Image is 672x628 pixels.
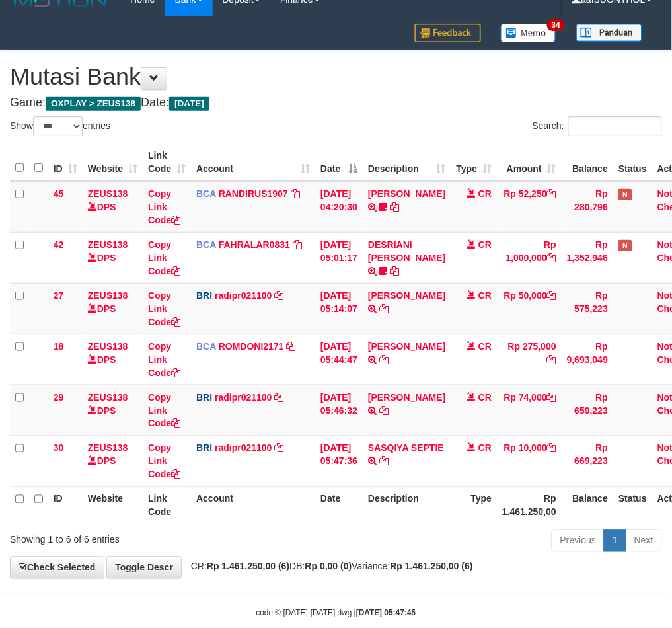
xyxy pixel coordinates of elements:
[562,334,613,385] td: Rp 9,693,049
[219,239,290,250] a: FAHRALAR0831
[547,188,556,199] a: Copy Rp 52,250 to clipboard
[497,385,562,436] td: Rp 74,000
[390,266,399,276] a: Copy DESRIANI NATALIS T to clipboard
[379,405,389,416] a: Copy STEVANO FERNAN to clipboard
[196,290,212,301] span: BRI
[497,334,562,385] td: Rp 275,000
[293,239,302,250] a: Copy FAHRALAR0831 to clipboard
[305,561,352,572] strong: Rp 0,00 (0)
[368,239,445,263] a: DESRIANI [PERSON_NAME]
[478,239,492,250] span: CR
[83,232,143,283] td: DPS
[391,561,473,572] strong: Rp 1.461.250,00 (6)
[618,189,632,200] span: Has Note
[88,341,128,352] a: ZEUS138
[562,436,613,487] td: Rp 669,223
[54,392,64,403] span: 29
[48,143,83,181] th: ID: activate to sort column ascending
[106,557,182,579] a: Toggle Descr
[547,392,556,403] a: Copy Rp 74,000 to clipboard
[604,530,626,552] a: 1
[315,436,363,487] td: [DATE] 05:47:36
[88,443,128,453] a: ZEUS138
[83,143,143,181] th: Website: activate to sort column ascending
[368,188,445,199] a: [PERSON_NAME]
[562,181,613,233] td: Rp 280,796
[148,290,180,327] a: Copy Link Code
[315,385,363,436] td: [DATE] 05:46:32
[315,334,363,385] td: [DATE] 05:44:47
[547,19,565,31] span: 34
[143,143,191,181] th: Link Code: activate to sort column ascending
[88,239,128,250] a: ZEUS138
[10,63,662,90] h1: Mutasi Bank
[478,290,492,301] span: CR
[54,188,64,199] span: 45
[207,561,289,572] strong: Rp 1.461.250,00 (6)
[379,354,389,365] a: Copy MUHAMMAD IQB to clipboard
[478,392,492,403] span: CR
[219,341,284,352] a: ROMDONI2171
[275,290,284,301] a: Copy radipr021100 to clipboard
[451,487,498,524] th: Type
[33,116,83,136] select: Showentries
[143,487,191,524] th: Link Code
[191,487,315,524] th: Account
[46,97,141,111] span: OXPLAY > ZEUS138
[315,143,363,181] th: Date: activate to sort column descending
[379,303,389,314] a: Copy DANA TEGARJALERPR to clipboard
[562,143,613,181] th: Balance
[547,443,556,453] a: Copy Rp 10,000 to clipboard
[491,16,566,50] a: 34
[478,188,492,199] span: CR
[88,188,128,199] a: ZEUS138
[497,436,562,487] td: Rp 10,000
[83,334,143,385] td: DPS
[83,385,143,436] td: DPS
[562,232,613,283] td: Rp 1,352,946
[148,239,180,276] a: Copy Link Code
[83,487,143,524] th: Website
[148,188,180,225] a: Copy Link Code
[501,24,556,42] img: Button%20Memo.svg
[497,143,562,181] th: Amount: activate to sort column ascending
[547,290,556,301] a: Copy Rp 50,000 to clipboard
[613,487,652,524] th: Status
[48,487,83,524] th: ID
[191,143,315,181] th: Account: activate to sort column ascending
[196,188,216,199] span: BCA
[148,443,180,480] a: Copy Link Code
[148,341,180,378] a: Copy Link Code
[315,181,363,233] td: [DATE] 04:20:30
[196,392,212,403] span: BRI
[315,283,363,334] td: [DATE] 05:14:07
[562,385,613,436] td: Rp 659,223
[562,283,613,334] td: Rp 575,223
[478,443,492,453] span: CR
[613,143,652,181] th: Status
[552,530,605,552] a: Previous
[54,239,64,250] span: 42
[315,487,363,524] th: Date
[626,530,662,552] a: Next
[88,290,128,301] a: ZEUS138
[568,116,662,136] input: Search:
[10,528,270,547] div: Showing 1 to 6 of 6 entries
[547,253,556,263] a: Copy Rp 1,000,000 to clipboard
[196,239,216,250] span: BCA
[368,290,445,301] a: [PERSON_NAME]
[215,443,272,453] a: radipr021100
[368,392,445,403] a: [PERSON_NAME]
[356,609,416,618] strong: [DATE] 05:47:45
[478,341,492,352] span: CR
[275,392,284,403] a: Copy radipr021100 to clipboard
[148,392,180,429] a: Copy Link Code
[368,341,445,352] a: [PERSON_NAME]
[363,143,451,181] th: Description: activate to sort column ascending
[497,487,562,524] th: Rp 1.461.250,00
[497,232,562,283] td: Rp 1,000,000
[315,232,363,283] td: [DATE] 05:01:17
[576,24,642,42] img: panduan.png
[497,181,562,233] td: Rp 52,250
[10,557,104,579] a: Check Selected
